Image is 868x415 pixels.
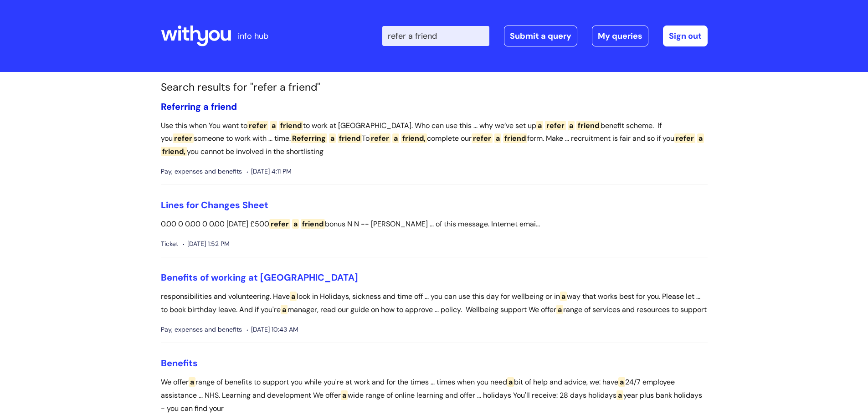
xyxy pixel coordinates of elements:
[697,133,704,143] span: a
[161,119,708,159] p: Use this when You want to to work at [GEOGRAPHIC_DATA]. Who can use this ... why we’ve set up ben...
[329,133,336,143] span: a
[616,390,623,400] span: a
[247,324,298,335] span: [DATE] 10:43 AM
[161,101,201,113] span: Referring
[211,101,237,113] span: friend
[270,121,277,130] span: a
[370,133,390,143] span: refer
[161,324,242,335] span: Pay, expenses and benefits
[279,121,303,130] span: friend
[382,26,489,46] input: Search
[556,305,563,314] span: a
[576,121,601,130] span: friend
[161,147,187,156] span: friend,
[401,133,427,143] span: friend,
[338,133,362,143] span: friend
[161,218,708,231] p: 0.00 0 0.00 0 0.00 [DATE] £500 bonus N N -- [PERSON_NAME] ... of this message. Internet emai...
[504,26,577,46] a: Submit a query
[291,133,327,143] span: Referring
[560,292,567,301] span: a
[472,133,493,143] span: refer
[161,238,178,250] span: Ticket
[292,219,299,229] span: a
[592,26,648,46] a: My queries
[663,26,708,46] a: Sign out
[290,292,297,301] span: a
[674,133,695,143] span: refer
[392,133,399,143] span: a
[247,166,292,177] span: [DATE] 4:11 PM
[503,133,527,143] span: friend
[536,121,543,130] span: a
[161,101,237,113] a: Referring a friend
[161,81,708,94] h1: Search results for "refer a friend"
[161,376,708,415] p: We offer range of benefits to support you while you're at work and for the times ... times when y...
[494,133,501,143] span: a
[189,377,195,387] span: a
[203,101,209,113] span: a
[301,219,325,229] span: friend
[161,357,198,369] a: Benefits
[382,26,708,46] div: | -
[341,390,348,400] span: a
[238,29,268,43] p: info hub
[161,290,708,317] p: responsibilities and volunteering. Have look in Holidays, sickness and time off ... you can use t...
[247,121,268,130] span: refer
[173,133,194,143] span: refer
[161,166,242,177] span: Pay, expenses and benefits
[161,199,268,211] a: Lines for Changes Sheet
[281,305,288,314] span: a
[618,377,625,387] span: a
[568,121,575,130] span: a
[161,272,358,283] a: Benefits of working at [GEOGRAPHIC_DATA]
[545,121,566,130] span: refer
[183,238,230,250] span: [DATE] 1:52 PM
[269,219,290,229] span: refer
[507,377,514,387] span: a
